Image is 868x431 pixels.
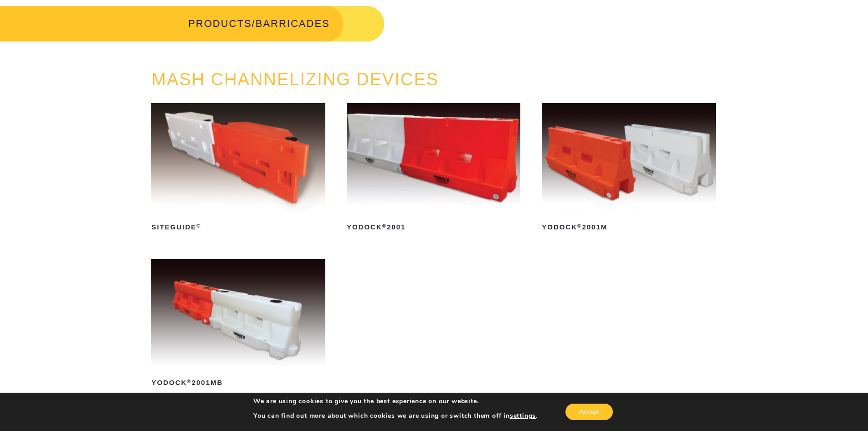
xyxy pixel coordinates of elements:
[542,220,715,234] h2: Yodock 2001M
[188,18,252,29] a: PRODUCTS
[347,220,520,234] h2: Yodock 2001
[151,376,325,390] h2: Yodock 2001MB
[253,412,538,420] p: You can find out more about which cookies we are using or switch them off in .
[151,259,325,390] a: Yodock®2001MB
[347,103,520,234] a: Yodock®2001
[382,223,387,228] sup: ®
[187,379,191,384] sup: ®
[151,220,325,234] h2: SiteGuide
[196,223,201,228] sup: ®
[510,412,536,420] button: settings
[577,223,582,228] sup: ®
[565,404,613,420] button: Accept
[151,70,439,89] a: MASH CHANNELIZING DEVICES
[253,397,538,405] p: We are using cookies to give you the best experience on our website.
[256,18,330,29] span: BARRICADES
[347,103,520,212] img: Yodock 2001 Water Filled Barrier and Barricade
[151,103,325,234] a: SiteGuide®
[542,103,715,234] a: Yodock®2001M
